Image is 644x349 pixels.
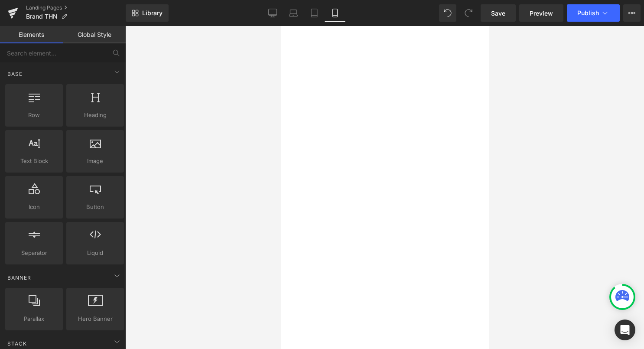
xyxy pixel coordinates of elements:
[7,274,32,282] span: Banner
[69,202,121,212] span: Button
[519,4,563,22] a: Preview
[26,13,58,20] span: Brand THN
[8,314,60,323] span: Parallax
[26,4,126,11] a: Landing Pages
[8,111,60,120] span: Row
[69,248,121,258] span: Liquid
[439,4,456,22] button: Undo
[460,4,477,22] button: Redo
[304,4,325,22] a: Tablet
[530,9,553,18] span: Preview
[8,157,60,166] span: Text Block
[615,320,635,340] div: Open Intercom Messenger
[262,4,283,22] a: Desktop
[623,4,641,22] button: More
[69,314,121,323] span: Hero Banner
[8,202,60,212] span: Icon
[7,339,28,348] span: Stack
[69,111,121,120] span: Heading
[491,9,505,18] span: Save
[577,10,599,16] span: Publish
[8,248,60,258] span: Separator
[142,9,163,17] span: Library
[63,26,126,43] a: Global Style
[69,157,121,166] span: Image
[283,4,304,22] a: Laptop
[567,4,620,22] button: Publish
[126,4,169,22] a: New Library
[7,70,23,78] span: Base
[325,4,345,22] a: Mobile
